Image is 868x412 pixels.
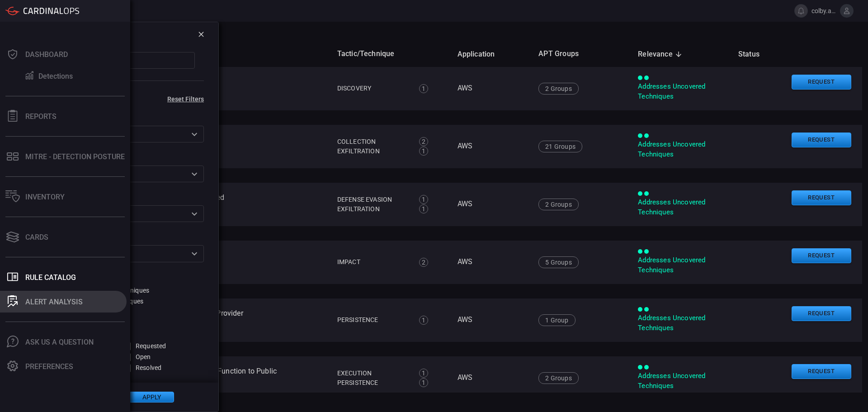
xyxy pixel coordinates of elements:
div: 21 Groups [538,141,582,152]
td: AWS [450,125,532,168]
th: Tactic/Technique [330,41,450,67]
div: ALERT ANALYSIS [25,298,83,306]
div: Impact [337,257,409,267]
button: Request [792,364,851,379]
td: AWS [450,298,532,342]
div: 2 Groups [538,83,578,95]
div: Defense Evasion [337,195,409,204]
td: AWS [450,356,532,400]
div: Addresses Uncovered Techniques [638,256,724,275]
td: AWS [450,183,532,226]
button: Apply [129,392,174,403]
div: 2 Groups [538,372,578,384]
div: Dashboard [25,50,68,59]
span: Requested [136,341,166,351]
th: APT Groups [531,41,631,67]
div: Persistence [337,315,409,325]
button: Request [792,306,851,321]
span: colby.austin [811,7,836,14]
div: Addresses Uncovered Techniques [638,371,724,391]
div: Inventory [25,193,65,201]
div: 1 [419,378,428,387]
button: Request [792,248,851,263]
div: 2 [419,137,428,146]
div: Discovery [337,84,409,93]
span: Relevance [638,49,684,60]
button: Open [188,168,201,180]
div: Cards [25,233,48,242]
span: Status [738,49,771,60]
div: Preferences [25,362,73,371]
button: Open [188,128,201,141]
button: Request [792,133,851,147]
div: 1 [419,195,428,204]
div: Execution [337,369,409,378]
button: Open [188,247,201,260]
div: Addresses Uncovered Techniques [638,313,724,333]
div: 5 Groups [538,256,578,268]
div: Exfiltration [337,147,409,156]
button: Request [792,190,851,205]
span: Open [136,352,151,362]
div: Persistence [337,378,409,388]
div: Ask Us A Question [25,338,94,346]
div: 1 [419,147,428,156]
div: 1 [419,84,428,93]
div: Reports [25,112,57,121]
div: Exfiltration [337,204,409,214]
div: Addresses Uncovered Techniques [638,198,724,217]
div: 1 Group [538,314,575,326]
div: 1 [419,369,428,378]
div: 1 [419,204,428,213]
span: Application [458,49,507,60]
button: Reset Filters [153,95,218,103]
div: Detections [38,72,73,81]
div: 2 [419,258,428,267]
td: AWS [450,67,532,110]
div: Rule Catalog [25,273,76,282]
div: Addresses Uncovered Techniques [638,82,724,101]
div: Collection [337,137,409,147]
div: Addresses Uncovered Techniques [638,140,724,159]
button: Request [792,75,851,90]
div: 2 Groups [538,199,578,210]
div: 1 [419,316,428,325]
span: Resolved [136,363,161,373]
button: Open [188,208,201,220]
td: AWS [450,241,532,284]
div: MITRE - Detection Posture [25,152,125,161]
